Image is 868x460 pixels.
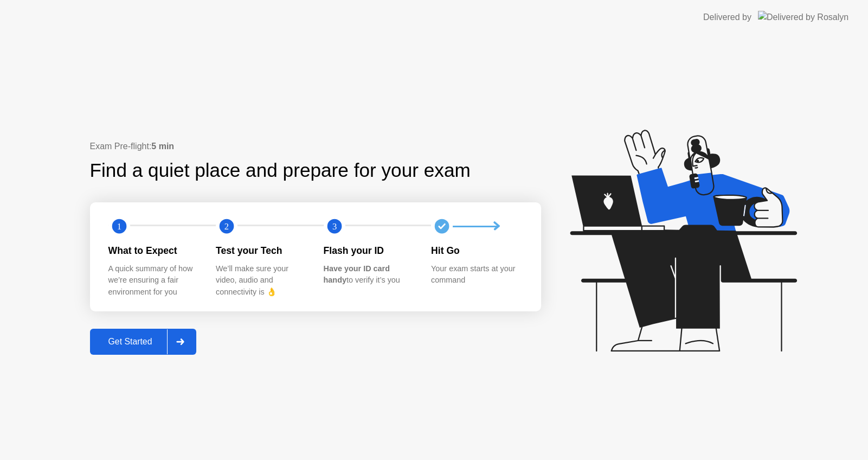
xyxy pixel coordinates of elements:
[151,142,174,151] b: 5 min
[324,263,414,286] div: to verify it’s you
[90,140,541,153] div: Exam Pre-flight:
[324,264,390,285] b: Have your ID card handy
[224,221,229,232] text: 2
[324,244,414,258] div: Flash your ID
[216,244,306,258] div: Test your Tech
[758,11,848,23] img: Delivered by Rosalyn
[431,263,522,286] div: Your exam starts at your command
[332,221,336,232] text: 3
[108,263,199,298] div: A quick summary of how we’re ensuring a fair environment for you
[90,329,197,355] button: Get Started
[93,337,168,347] div: Get Started
[431,244,522,258] div: Hit Go
[108,244,199,258] div: What to Expect
[90,156,472,185] div: Find a quiet place and prepare for your exam
[216,263,306,298] div: We’ll make sure your video, audio and connectivity is 👌
[703,11,751,24] div: Delivered by
[117,221,121,232] text: 1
